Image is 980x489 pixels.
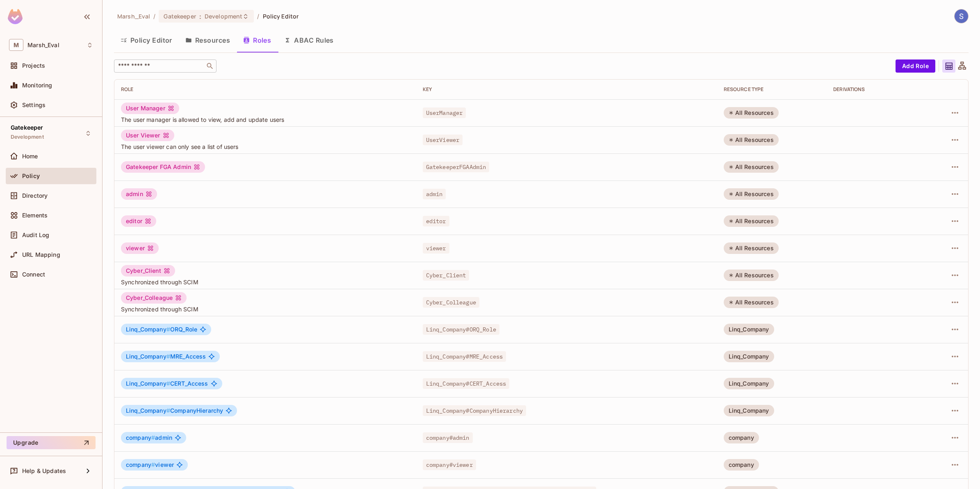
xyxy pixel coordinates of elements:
li: / [153,12,155,20]
span: Linq_Company [126,326,170,333]
span: Linq_Company#MRE_Access [423,351,506,362]
span: Development [11,134,44,140]
span: The user manager is allowed to view, add and update users [121,116,410,123]
div: All Resources [724,161,779,173]
button: Upgrade [7,436,96,449]
button: Policy Editor [114,30,179,50]
div: All Resources [724,270,779,281]
div: All Resources [724,134,779,146]
span: Linq_Company#ORQ_Role [423,324,499,335]
span: Gatekeeper [164,12,196,20]
div: RESOURCE TYPE [724,86,820,93]
span: Linq_Company [126,353,170,360]
span: Development [205,12,242,20]
span: GatekeeperFGAAdmin [423,162,490,172]
span: # [151,461,155,468]
span: # [166,353,170,360]
div: Linq_Company [724,324,774,335]
span: M [9,39,23,51]
span: company#viewer [423,459,476,470]
img: SReyMgAAAABJRU5ErkJggg== [8,9,23,24]
span: Home [22,153,38,160]
div: admin [121,188,157,200]
span: URL Mapping [22,251,60,258]
span: CompanyHierarchy [126,407,223,414]
div: Cyber_Client [121,265,175,276]
span: ORQ_Role [126,326,197,333]
span: Audit Log [22,232,49,238]
li: / [257,12,259,20]
span: Cyber_Colleague [423,297,479,308]
div: All Resources [724,215,779,227]
span: CERT_Access [126,380,208,387]
span: viewer [126,462,174,468]
span: Linq_Company [126,380,170,387]
div: editor [121,215,156,227]
span: Connect [22,271,45,278]
span: Gatekeeper [11,124,43,131]
span: Cyber_Client [423,270,469,281]
span: company#admin [423,432,473,443]
span: # [151,434,155,441]
div: Linq_Company [724,378,774,389]
span: admin [423,189,446,199]
span: Linq_Company#CERT_Access [423,378,510,389]
span: Policy [22,173,40,179]
div: User Manager [121,103,179,114]
span: Help & Updates [22,468,66,474]
span: UserManager [423,107,466,118]
span: Settings [22,102,46,108]
span: the active workspace [117,12,150,20]
span: Elements [22,212,48,219]
span: Workspace: Marsh_Eval [27,42,59,48]
span: viewer [423,243,449,254]
button: Add Role [896,59,935,73]
span: Monitoring [22,82,52,89]
div: Cyber_Colleague [121,292,187,304]
div: All Resources [724,188,779,200]
span: editor [423,216,449,226]
div: All Resources [724,242,779,254]
img: Shubham Kumar [955,9,968,23]
div: Role [121,86,410,93]
div: viewer [121,242,159,254]
span: Synchronized through SCIM [121,278,410,286]
span: UserViewer [423,135,463,145]
span: # [166,407,170,414]
div: Derivations [833,86,919,93]
div: Linq_Company [724,351,774,362]
span: Synchronized through SCIM [121,305,410,313]
div: company [724,459,759,471]
span: Linq_Company#CompanyHierarchy [423,405,526,416]
span: MRE_Access [126,353,206,360]
button: Resources [179,30,237,50]
div: Linq_Company [724,405,774,416]
span: admin [126,434,172,441]
div: Gatekeeper FGA Admin [121,161,205,173]
span: company [126,434,155,441]
div: Key [423,86,711,93]
span: Linq_Company [126,407,170,414]
span: # [166,326,170,333]
button: Roles [237,30,278,50]
span: Directory [22,192,48,199]
span: Projects [22,62,45,69]
div: All Resources [724,107,779,119]
div: company [724,432,759,443]
div: User Viewer [121,130,174,141]
span: # [166,380,170,387]
span: : [199,13,202,20]
span: The user viewer can only see a list of users [121,143,410,151]
span: Policy Editor [263,12,299,20]
span: company [126,461,155,468]
div: All Resources [724,297,779,308]
button: ABAC Rules [278,30,340,50]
